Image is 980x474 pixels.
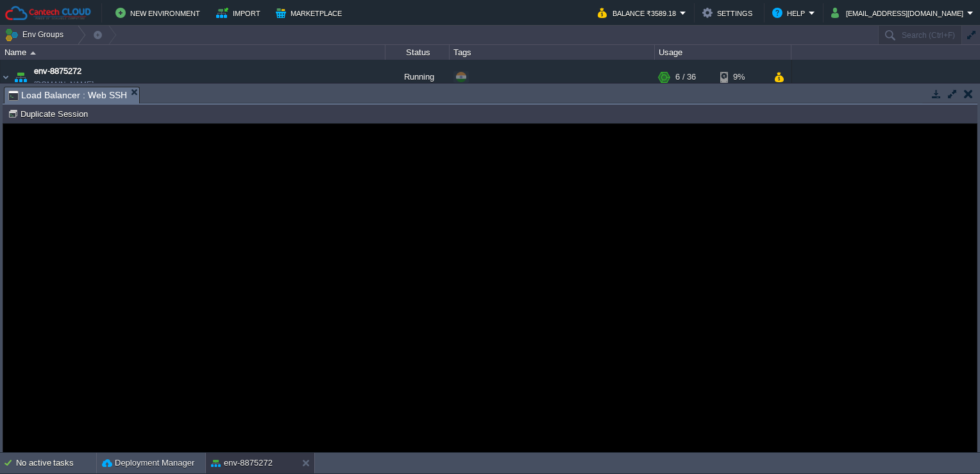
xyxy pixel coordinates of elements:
button: Env Groups [4,26,68,44]
button: [EMAIL_ADDRESS][DOMAIN_NAME] [831,5,967,21]
button: New Environment [115,5,204,21]
button: Import [216,5,264,21]
div: Name [1,45,385,60]
button: Settings [702,5,756,21]
img: AMDAwAAAACH5BAEAAAAALAAAAAABAAEAAAICRAEAOw== [1,60,11,94]
button: Help [772,5,809,21]
div: 6 / 36 [675,60,696,94]
button: Balance ₹3589.18 [598,5,680,21]
button: Marketplace [276,5,346,21]
button: Duplicate Session [8,108,92,119]
button: Deployment Manager [102,457,194,470]
div: No active tasks [16,453,96,473]
div: Tags [450,45,654,60]
div: Usage [655,45,791,60]
a: env-8875272 [34,65,81,78]
div: Running [385,60,450,94]
button: env-8875272 [211,457,273,470]
span: Load Balancer : Web SSH [8,87,127,103]
div: Status [386,45,449,60]
img: AMDAwAAAACH5BAEAAAAALAAAAAABAAEAAAICRAEAOw== [12,60,30,94]
img: AMDAwAAAACH5BAEAAAAALAAAAAABAAEAAAICRAEAOw== [30,51,36,55]
a: [DOMAIN_NAME] [34,78,94,91]
img: Cantech Cloud [4,5,92,21]
div: 9% [720,60,762,94]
